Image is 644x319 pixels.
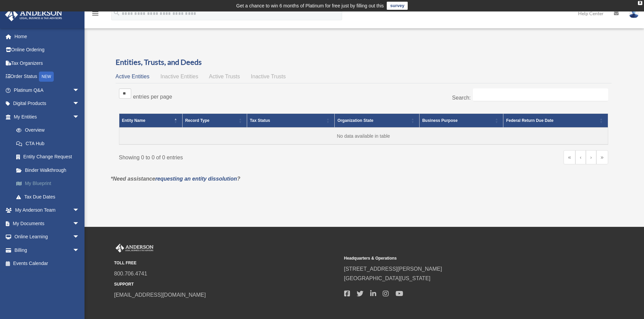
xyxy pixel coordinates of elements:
[422,118,458,123] span: Business Purpose
[452,95,471,101] label: Search:
[419,113,503,128] th: Business Purpose: Activate to sort
[73,243,86,257] span: arrow_drop_down
[337,118,373,123] span: Organization State
[9,150,90,164] a: Entity Change Request
[586,150,596,164] a: Next
[114,271,147,276] a: 800.706.4741
[209,74,240,79] span: Active Trusts
[5,204,90,217] a: My Anderson Teamarrow_drop_down
[122,118,145,123] span: Entity Name
[251,74,286,79] span: Inactive Trusts
[236,2,384,10] div: Get a chance to win 6 months of Platinum for free just by filling out this
[5,257,90,270] a: Events Calendar
[114,281,339,288] small: SUPPORT
[344,275,431,281] a: [GEOGRAPHIC_DATA][US_STATE]
[335,113,420,128] th: Organization State: Activate to sort
[73,204,86,217] span: arrow_drop_down
[5,83,90,97] a: Platinum Q&Aarrow_drop_down
[91,9,99,18] i: menu
[5,43,90,57] a: Online Ordering
[596,150,608,164] a: Last
[185,118,210,123] span: Record Type
[113,9,120,17] i: search
[387,2,408,10] a: survey
[344,255,569,262] small: Headquarters & Operations
[160,74,198,79] span: Inactive Entities
[111,176,240,182] em: *Need assistance ?
[9,190,90,204] a: Tax Due Dates
[73,110,86,124] span: arrow_drop_down
[119,150,359,162] div: Showing 0 to 0 of 0 entries
[73,83,86,97] span: arrow_drop_down
[73,97,86,111] span: arrow_drop_down
[564,150,575,164] a: First
[9,177,90,190] a: My Blueprint
[5,30,90,43] a: Home
[629,8,639,18] img: User Pic
[5,97,90,110] a: Digital Productsarrow_drop_down
[155,176,237,182] a: requesting an entity dissolution
[5,70,90,84] a: Order StatusNEW
[119,113,182,128] th: Entity Name: Activate to invert sorting
[344,266,442,272] a: [STREET_ADDRESS][PERSON_NAME]
[119,128,608,144] td: No data available in table
[5,243,90,257] a: Billingarrow_drop_down
[5,230,90,244] a: Online Learningarrow_drop_down
[114,260,339,267] small: TOLL FREE
[9,137,90,150] a: CTA Hub
[73,230,86,244] span: arrow_drop_down
[5,217,90,230] a: My Documentsarrow_drop_down
[247,113,335,128] th: Tax Status: Activate to sort
[503,113,608,128] th: Federal Return Due Date: Activate to sort
[9,124,86,137] a: Overview
[3,8,64,21] img: Anderson Advisors Platinum Portal
[250,118,270,123] span: Tax Status
[91,12,99,18] a: menu
[182,113,247,128] th: Record Type: Activate to sort
[116,57,612,68] h3: Entities, Trusts, and Deeds
[114,292,206,298] a: [EMAIL_ADDRESS][DOMAIN_NAME]
[116,74,149,79] span: Active Entities
[506,118,553,123] span: Federal Return Due Date
[638,1,642,5] div: close
[133,94,172,100] label: entries per page
[39,72,54,82] div: NEW
[575,150,586,164] a: Previous
[5,110,90,124] a: My Entitiesarrow_drop_down
[9,163,90,177] a: Binder Walkthrough
[5,56,90,70] a: Tax Organizers
[73,217,86,231] span: arrow_drop_down
[114,244,155,252] img: Anderson Advisors Platinum Portal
